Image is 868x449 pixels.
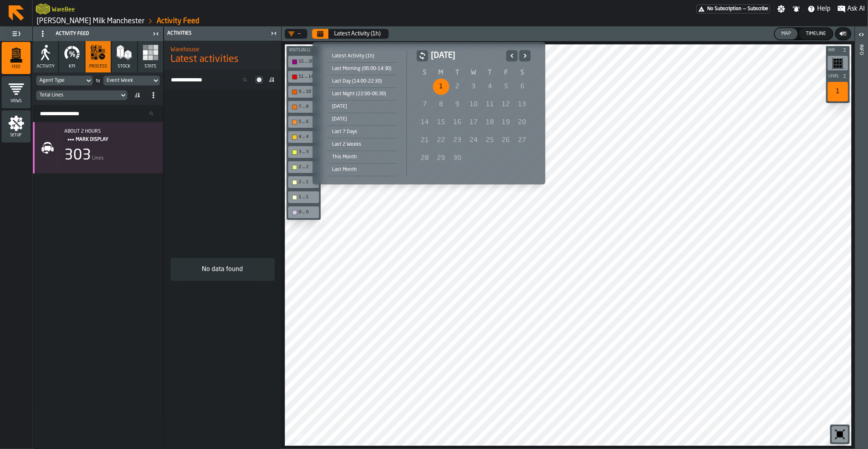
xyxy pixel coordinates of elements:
[514,96,531,113] div: 13
[433,114,449,131] div: Monday, September 15, 2025
[466,79,482,95] div: Wednesday, September 3, 2025
[327,165,397,174] div: Last Month
[498,96,514,113] div: 12
[514,114,531,131] div: 20
[482,79,498,95] div: Thursday, September 4, 2025
[482,132,498,149] div: Thursday, September 25, 2025
[498,79,514,95] div: Friday, September 5, 2025
[498,114,514,131] div: 19
[327,127,397,136] div: Last 7 Days
[433,150,449,166] div: Monday, September 29, 2025
[466,96,482,113] div: Wednesday, September 10, 2025
[417,50,531,167] div: September 2025
[417,132,433,149] div: Sunday, September 21, 2025
[482,132,498,149] div: 25
[498,68,514,78] th: F
[482,68,498,78] th: T
[514,132,531,149] div: 27
[506,50,518,61] button: Previous
[519,50,531,61] button: Next
[417,114,433,131] div: Sunday, September 14, 2025
[327,52,397,61] div: Latest Activity (1h)
[498,132,514,149] div: Friday, September 26, 2025
[417,96,433,113] div: 7
[433,132,449,149] div: Monday, September 22, 2025
[327,64,397,73] div: Last Morning (06:00-14:30)
[466,132,482,149] div: 24
[449,96,466,113] div: Tuesday, September 9, 2025
[449,114,466,131] div: 16
[433,114,449,131] div: 15
[327,77,397,86] div: Last Day (14:00-22:30)
[327,153,397,162] div: This Month
[466,114,482,131] div: Wednesday, September 17, 2025
[417,150,433,166] div: 28
[514,79,531,95] div: 6
[417,68,433,78] th: S
[417,96,433,113] div: Sunday, September 7, 2025
[449,150,466,166] div: Tuesday, September 30, 2025
[482,79,498,95] div: 4
[498,96,514,113] div: Friday, September 12, 2025
[466,68,482,78] th: W
[514,114,531,131] div: Saturday, September 20, 2025
[417,114,433,131] div: 14
[449,150,466,166] div: 30
[482,96,498,113] div: Thursday, September 11, 2025
[417,68,531,167] table: September 2025
[466,79,482,95] div: 3
[449,68,466,78] th: T
[433,79,449,95] div: Today, Selected Date: Monday, September 1, 2025, Monday, September 1, 2025 selected, Last availab...
[327,90,397,99] div: Last Night (22:00-06:30)
[482,114,498,131] div: Thursday, September 18, 2025
[327,102,397,111] div: [DATE]
[449,96,466,113] div: 9
[449,79,466,95] div: Tuesday, September 2, 2025
[433,79,449,95] div: 1
[327,115,397,124] div: [DATE]
[433,132,449,149] div: 22
[433,68,449,78] th: M
[433,96,449,113] div: Monday, September 8, 2025
[449,79,466,95] div: 2
[449,132,466,149] div: 23
[498,132,514,149] div: 26
[466,132,482,149] div: Wednesday, September 24, 2025
[514,96,531,113] div: Saturday, September 13, 2025
[466,114,482,131] div: 17
[466,96,482,113] div: 10
[498,79,514,95] div: 5
[417,150,433,166] div: Sunday, September 28, 2025
[514,79,531,95] div: Saturday, September 6, 2025
[417,50,428,61] button: button-
[514,132,531,149] div: Saturday, September 27, 2025
[449,132,466,149] div: Tuesday, September 23, 2025
[417,132,433,149] div: 21
[327,140,397,149] div: Last 2 Weeks
[498,114,514,131] div: Friday, September 19, 2025
[319,48,539,178] div: Select date range Select date range
[433,96,449,113] div: 8
[482,114,498,131] div: 18
[514,68,531,78] th: S
[482,96,498,113] div: 11
[433,150,449,166] div: 29
[431,50,503,61] h2: [DATE]
[449,114,466,131] div: Tuesday, September 16, 2025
